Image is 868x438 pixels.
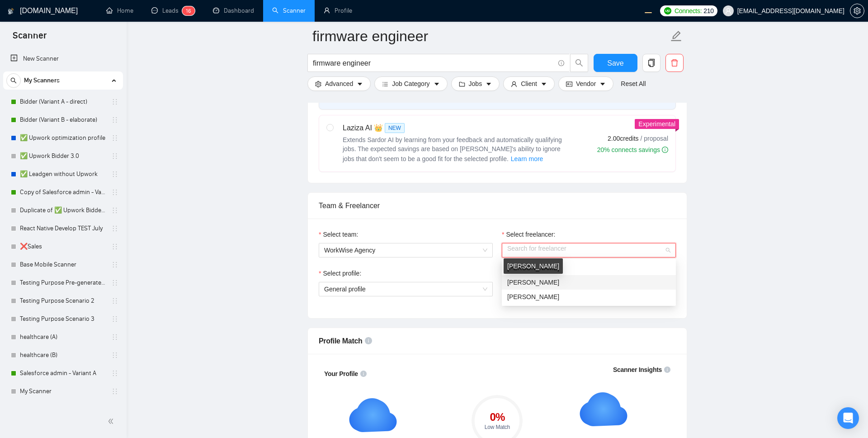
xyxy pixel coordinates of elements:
[6,73,21,88] button: search
[20,310,106,328] a: Testing Purpose Scenario 3
[597,145,668,154] div: 20% connects savings
[374,123,383,133] span: 👑
[503,76,555,91] button: userClientcaret-down
[837,407,859,429] div: Open Intercom Messenger
[20,201,106,219] a: Duplicate of ✅ Upwork Bidder 3.0
[703,6,713,16] span: 210
[111,352,118,359] span: holder
[10,50,116,68] a: New Scanner
[507,293,559,300] span: [PERSON_NAME]
[3,50,123,68] li: New Scanner
[20,129,106,147] a: ✅ Upwork optimization profile
[511,81,517,87] span: user
[20,364,106,382] a: Salesforce admin - Variant A
[850,7,864,14] span: setting
[272,7,306,14] a: searchScanner
[315,81,321,87] span: setting
[24,71,60,90] span: My Scanners
[20,183,106,201] a: Copy of Salesforce admin - Variant A
[111,225,118,232] span: holder
[613,367,662,373] span: Scanner Insights
[312,25,669,48] input: Scanner name...
[472,424,523,430] div: Low Match
[324,370,358,377] span: Your Profile
[664,7,671,14] img: upwork-logo.png
[451,76,500,91] button: folderJobscaret-down
[111,152,118,160] span: holder
[374,76,447,91] button: barsJob Categorycaret-down
[307,76,371,91] button: settingAdvancedcaret-down
[576,79,596,89] span: Vendor
[382,81,388,87] span: bars
[8,4,14,19] img: logo
[319,229,358,239] label: Select team:
[20,382,106,400] a: My Scanner
[665,54,684,72] button: delete
[599,81,606,87] span: caret-down
[182,6,195,15] sup: 16
[20,256,106,274] a: Base Mobile Scanner
[188,8,191,14] span: 6
[111,98,118,105] span: holder
[521,79,537,89] span: Client
[20,93,106,111] a: Bidder (Variant A - direct)
[666,59,683,67] span: delete
[607,57,623,69] span: Save
[319,337,363,345] span: Profile Match
[111,370,118,377] span: holder
[662,147,668,153] span: info-circle
[108,417,117,426] span: double-left
[638,120,675,128] span: Experimental
[111,134,118,142] span: holder
[670,30,682,42] span: edit
[507,243,664,257] input: Select freelancer:
[20,346,106,364] a: healthcare (B)
[360,371,367,377] span: info-circle
[111,243,118,250] span: holder
[111,116,118,124] span: holder
[7,77,20,84] span: search
[186,8,188,14] span: 1
[343,136,562,162] span: Extends Sardor AI by learning from your feedback and automatically qualifying jobs. The expected ...
[111,315,118,323] span: holder
[502,257,676,267] div: Please enter Select freelancer:
[5,29,54,48] span: Scanner
[643,59,660,67] span: copy
[641,134,668,143] span: / proposal
[570,54,588,72] button: search
[594,54,637,72] button: Save
[20,165,106,183] a: ✅ Leadgen without Upwork
[20,274,106,292] a: Testing Purpose Pre-generated 1
[343,123,569,133] div: Laziza AI
[850,4,864,18] button: setting
[324,7,352,14] a: userProfile
[20,219,106,238] a: React Native Develop TEST July
[541,81,547,87] span: caret-down
[111,279,118,286] span: holder
[459,81,465,87] span: folder
[566,81,572,87] span: idcard
[558,76,613,91] button: idcardVendorcaret-down
[313,57,554,69] input: Search Freelance Jobs...
[385,123,405,133] span: NEW
[511,154,543,164] span: Learn more
[357,81,363,87] span: caret-down
[20,147,106,165] a: ✅ Upwork Bidder 3.0
[365,337,372,344] span: info-circle
[325,79,353,89] span: Advanced
[642,54,660,72] button: copy
[510,153,544,164] button: Laziza AI NEWExtends Sardor AI by learning from your feedback and automatically qualifying jobs. ...
[621,79,646,89] a: Reset All
[571,59,588,67] span: search
[324,286,366,293] span: General profile
[504,258,563,274] div: [PERSON_NAME]
[106,7,133,14] a: homeHome
[111,333,118,341] span: holder
[213,7,254,14] a: dashboardDashboard
[725,8,731,14] span: user
[319,193,676,219] div: Team & Freelancer
[111,261,118,268] span: holder
[608,133,638,143] span: 2.00 credits
[20,328,106,346] a: healthcare (A)
[324,243,487,257] span: WorkWise Agency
